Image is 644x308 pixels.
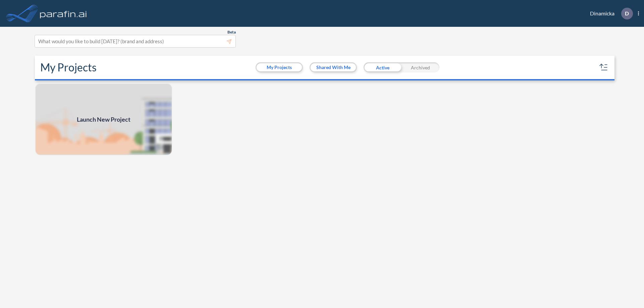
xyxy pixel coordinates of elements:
[257,63,302,71] button: My Projects
[580,8,639,19] div: Dinamicka
[311,63,356,71] button: Shared With Me
[40,61,97,74] h2: My Projects
[77,115,130,124] span: Launch New Project
[364,62,401,72] div: Active
[35,83,172,156] img: add
[625,10,629,16] p: D
[35,83,172,156] a: Launch New Project
[227,29,236,35] span: Beta
[39,7,88,20] img: logo
[401,62,439,72] div: Archived
[598,62,609,73] button: sort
